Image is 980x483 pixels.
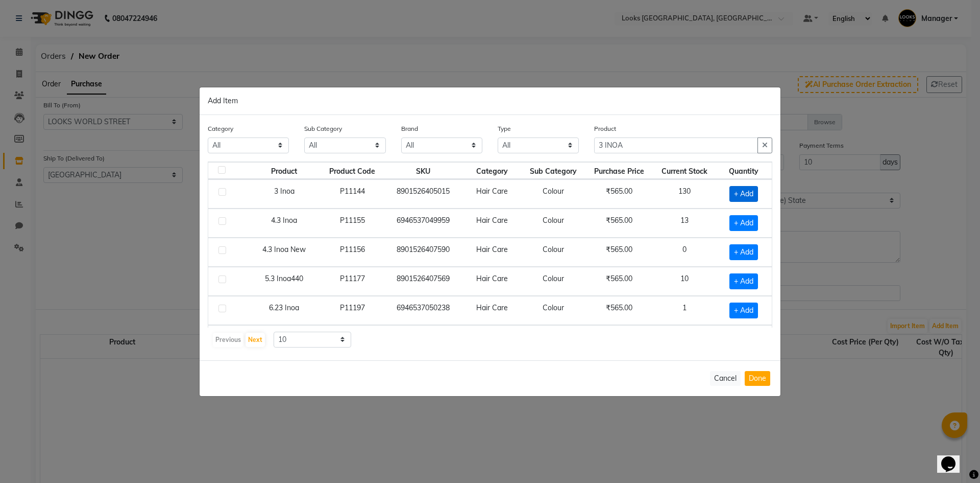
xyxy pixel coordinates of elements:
[384,267,462,296] td: 8901526407569
[248,209,321,238] td: 4.3 Inoa
[321,325,384,354] td: P11199
[321,179,384,209] td: P11144
[248,296,321,325] td: 6.23 Inoa
[498,124,511,133] label: Type
[585,238,653,267] td: ₹565.00
[585,267,653,296] td: ₹565.00
[521,296,585,325] td: Colour
[521,267,585,296] td: Colour
[594,124,616,133] label: Product
[384,296,462,325] td: 6946537050238
[585,209,653,238] td: ₹565.00
[462,162,521,179] th: Category
[248,267,321,296] td: 5.3 Inoa440
[729,303,758,318] span: + Add
[729,273,758,289] span: + Add
[716,162,772,179] th: Quantity
[384,209,462,238] td: 6946537049959
[521,162,585,179] th: Sub Category
[585,179,653,209] td: ₹565.00
[321,238,384,267] td: P11156
[653,238,716,267] td: 0
[729,186,758,202] span: + Add
[521,325,585,354] td: Colour
[384,325,462,354] td: 6946537050247
[462,209,521,238] td: Hair Care
[248,238,321,267] td: 4.3 Inoa New
[401,124,418,133] label: Brand
[248,179,321,209] td: 3 Inoa
[521,179,585,209] td: Colour
[321,296,384,325] td: P11197
[585,296,653,325] td: ₹565.00
[710,371,741,386] button: Cancel
[745,371,770,386] button: Done
[462,267,521,296] td: Hair Care
[200,87,780,115] div: Add Item
[462,325,521,354] td: Hair Care
[208,124,233,133] label: Category
[594,137,758,153] input: Search or Scan Product
[653,162,716,179] th: Current Stock
[384,162,462,179] th: SKU
[653,209,716,238] td: 13
[653,267,716,296] td: 10
[729,244,758,260] span: + Add
[594,167,644,176] span: Purchase Price
[321,267,384,296] td: P11177
[937,442,970,473] iframe: chat widget
[521,238,585,267] td: Colour
[521,209,585,238] td: Colour
[653,179,716,209] td: 130
[321,162,384,179] th: Product Code
[462,179,521,209] td: Hair Care
[653,296,716,325] td: 1
[246,333,265,347] button: Next
[653,325,716,354] td: 8
[462,238,521,267] td: Hair Care
[384,179,462,209] td: 8901526405015
[384,238,462,267] td: 8901526407590
[304,124,342,133] label: Sub Category
[585,325,653,354] td: ₹565.00
[248,162,321,179] th: Product
[462,296,521,325] td: Hair Care
[321,209,384,238] td: P11155
[729,215,758,231] span: + Add
[248,325,321,354] td: 6.3 Inoa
